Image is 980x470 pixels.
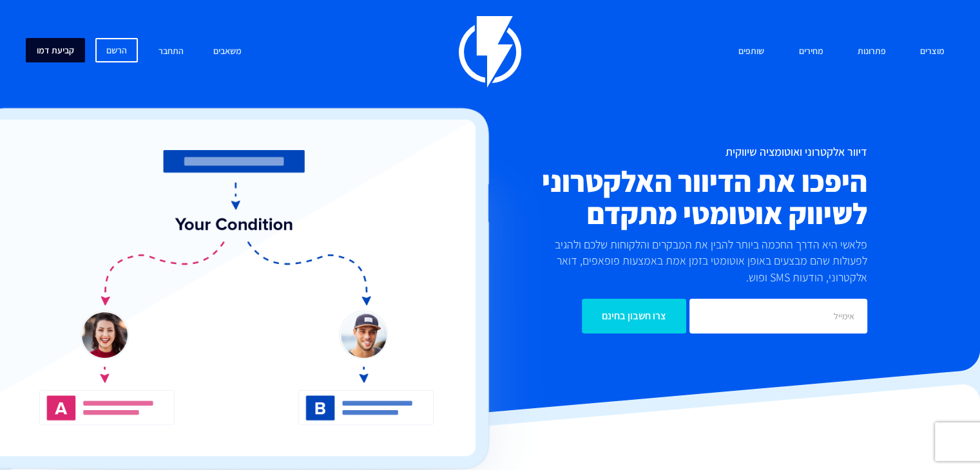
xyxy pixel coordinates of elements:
[95,38,138,62] a: הרשם
[422,165,867,229] h2: היפכו את הדיוור האלקטרוני לשיווק אוטומטי מתקדם
[689,299,867,334] input: אימייל
[422,146,867,158] h1: דיוור אלקטרוני ואוטומציה שיווקית
[582,299,686,334] input: צרו חשבון בחינם
[204,38,251,66] a: משאבים
[848,38,896,66] a: פתרונות
[729,38,774,66] a: שותפים
[910,38,954,66] a: מוצרים
[26,38,85,62] a: קביעת דמו
[539,236,867,286] p: פלאשי היא הדרך החכמה ביותר להבין את המבקרים והלקוחות שלכם ולהגיב לפעולות שהם מבצעים באופן אוטומטי...
[789,38,832,66] a: מחירים
[149,38,193,66] a: התחבר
